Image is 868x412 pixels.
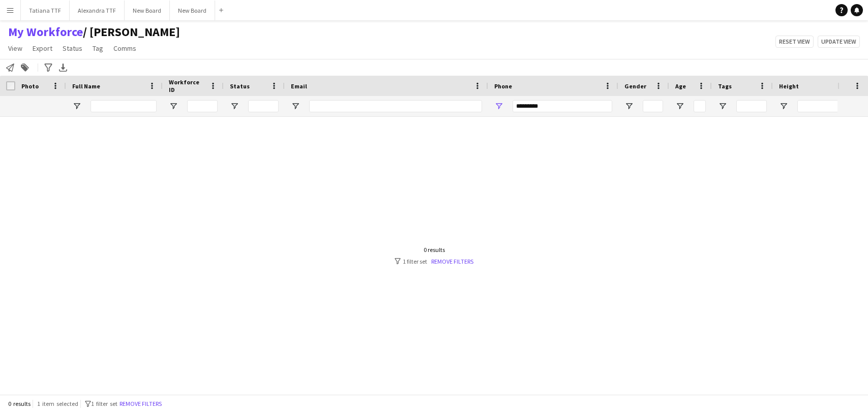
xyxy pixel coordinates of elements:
[117,398,164,409] button: Remove filters
[21,1,70,20] button: Tatiana TTF
[643,100,663,112] input: Gender Filter Input
[187,100,218,112] input: Workforce ID Filter Input
[83,24,180,40] span: TATIANA
[70,1,125,20] button: Alexandra TTF
[21,82,39,90] span: Photo
[4,42,26,55] a: View
[718,102,727,111] button: Open Filter Menu
[779,102,788,111] button: Open Filter Menu
[19,61,31,74] app-action-btn: Add to tag
[818,36,860,48] button: Update view
[694,100,706,112] input: Age Filter Input
[28,42,56,55] a: Export
[58,42,86,55] a: Status
[675,82,686,90] span: Age
[91,400,117,407] span: 1 filter set
[91,100,157,112] input: Full Name Filter Input
[395,258,473,265] div: 1 filter set
[230,102,239,111] button: Open Filter Menu
[624,102,634,111] button: Open Filter Menu
[37,400,78,407] span: 1 item selected
[230,82,250,90] span: Status
[57,61,69,74] app-action-btn: Export XLSX
[169,102,178,111] button: Open Filter Menu
[8,24,83,40] a: My Workforce
[291,102,300,111] button: Open Filter Menu
[775,36,814,48] button: Reset view
[170,1,215,20] button: New Board
[169,78,205,93] span: Workforce ID
[431,258,473,265] a: Remove filters
[8,44,22,53] span: View
[494,102,503,111] button: Open Filter Menu
[718,82,732,90] span: Tags
[675,102,684,111] button: Open Filter Menu
[88,42,107,55] a: Tag
[72,82,100,90] span: Full Name
[93,44,103,53] span: Tag
[109,42,140,55] a: Comms
[248,100,279,112] input: Status Filter Input
[4,61,16,74] app-action-btn: Notify workforce
[291,82,307,90] span: Email
[125,1,170,20] button: New Board
[395,246,473,253] div: 0 results
[513,100,612,112] input: Phone Filter Input
[779,82,799,90] span: Height
[494,82,512,90] span: Phone
[309,100,482,112] input: Email Filter Input
[63,44,82,53] span: Status
[72,102,81,111] button: Open Filter Menu
[113,44,136,53] span: Comms
[736,100,767,112] input: Tags Filter Input
[33,44,52,53] span: Export
[624,82,646,90] span: Gender
[42,61,54,74] app-action-btn: Advanced filters
[6,81,15,90] input: Column with Header Selection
